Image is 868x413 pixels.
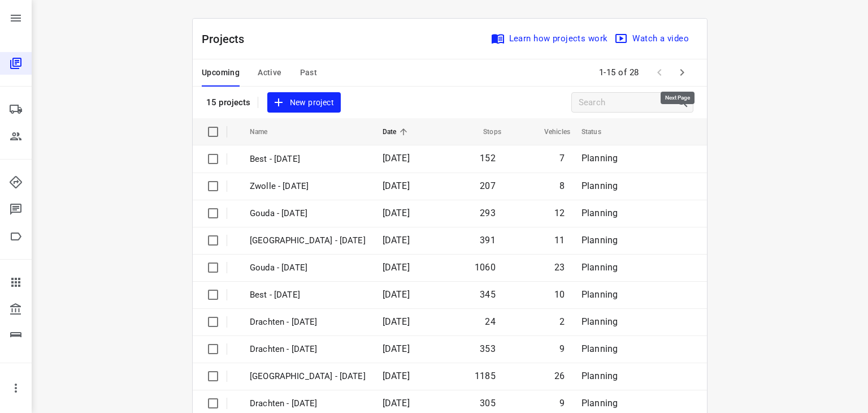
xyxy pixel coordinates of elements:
[250,207,366,220] p: Gouda - Friday
[206,97,251,107] p: 15 projects
[559,180,565,191] span: 8
[554,235,565,246] span: 11
[480,289,496,300] span: 345
[383,316,410,327] span: [DATE]
[383,262,410,273] span: [DATE]
[559,343,565,354] span: 9
[559,316,565,327] span: 2
[475,371,496,381] span: 1185
[250,343,366,356] p: Drachten - Wednesday
[250,261,366,274] p: Gouda - Thursday
[581,235,618,246] span: Planning
[383,289,410,300] span: [DATE]
[554,289,565,300] span: 10
[559,398,565,408] span: 9
[475,262,496,273] span: 1060
[468,125,501,139] span: Stops
[250,153,366,166] p: Best - Friday
[581,398,618,408] span: Planning
[581,343,618,354] span: Planning
[480,343,496,354] span: 353
[581,316,618,327] span: Planning
[202,66,240,80] span: Upcoming
[581,180,618,191] span: Planning
[274,96,334,110] span: New project
[554,262,565,273] span: 23
[579,94,676,111] input: Search projects
[581,208,618,218] span: Planning
[480,398,496,408] span: 305
[250,316,366,329] p: Drachten - Thursday
[300,66,318,80] span: Past
[554,208,565,218] span: 12
[250,397,366,410] p: Drachten - Tuesday
[581,125,616,139] span: Status
[581,289,618,300] span: Planning
[250,370,366,383] p: Zwolle - Wednesday
[485,316,495,327] span: 24
[530,125,570,139] span: Vehicles
[676,96,693,109] div: Search
[648,61,671,84] span: Previous Page
[250,234,366,247] p: Zwolle - Thursday
[581,153,618,164] span: Planning
[581,262,618,273] span: Planning
[383,371,410,381] span: [DATE]
[480,208,496,218] span: 293
[258,66,281,80] span: Active
[594,61,644,85] span: 1-15 of 28
[250,289,366,302] p: Best - Thursday
[559,153,565,164] span: 7
[250,180,366,193] p: Zwolle - Friday
[581,371,618,381] span: Planning
[480,235,496,246] span: 391
[267,92,341,113] button: New project
[383,153,410,164] span: [DATE]
[383,235,410,246] span: [DATE]
[480,153,496,164] span: 152
[383,125,411,139] span: Date
[383,208,410,218] span: [DATE]
[250,125,283,139] span: Name
[480,180,496,191] span: 207
[383,180,410,191] span: [DATE]
[383,343,410,354] span: [DATE]
[202,31,254,48] p: Projects
[554,371,565,381] span: 26
[383,398,410,408] span: [DATE]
